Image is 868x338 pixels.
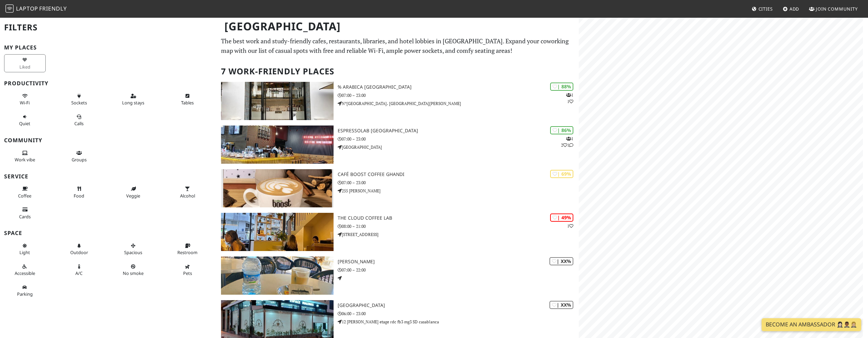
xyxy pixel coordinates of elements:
p: 07:00 – 23:00 [338,136,579,142]
span: Add [790,6,799,12]
img: LaptopFriendly [5,4,14,13]
span: Outdoor area [70,249,88,255]
button: Work vibe [4,147,46,165]
button: No smoke [113,261,154,279]
a: rose de medina | XX% [PERSON_NAME] 07:00 – 22:00 [217,256,578,295]
p: 1 [567,223,573,229]
span: People working [15,157,35,163]
p: 1 1 [566,92,573,105]
button: Wi-Fi [4,90,46,108]
a: Café BOOST COFFEE GHANDI | 69% Café BOOST COFFEE GHANDI 07:00 – 23:00 255 [PERSON_NAME] [217,169,578,207]
span: Veggie [126,193,140,199]
img: rose de medina [221,256,333,295]
button: Accessible [4,261,46,279]
span: Quiet [19,120,30,127]
p: 08:00 – 21:00 [338,223,579,230]
a: THE CLOUD COFFEE LAB | 49% 1 THE CLOUD COFFEE LAB 08:00 – 21:00 [STREET_ADDRESS] [217,213,578,251]
a: % Arabica Casablanca | 88% 11 % Arabica [GEOGRAPHIC_DATA] 07:00 – 23:00 N°[GEOGRAPHIC_DATA]، [GEO... [217,82,578,120]
h3: Service [4,173,213,180]
img: Café BOOST COFFEE GHANDI [221,169,333,207]
div: | 49% [550,214,573,221]
p: The best work and study-friendly cafes, restaurants, libraries, and hotel lobbies in [GEOGRAPHIC_... [221,36,574,56]
h3: Space [4,230,213,236]
button: Restroom [167,240,208,258]
span: Friendly [39,5,67,12]
button: Spacious [113,240,154,258]
button: Food [58,183,100,201]
p: 07:00 – 22:00 [338,267,579,273]
button: Quiet [4,111,46,129]
h3: Productivity [4,80,213,87]
p: [GEOGRAPHIC_DATA] [338,144,579,150]
span: Laptop [16,5,38,12]
span: Stable Wi-Fi [20,100,30,106]
span: Air conditioned [75,270,83,276]
button: Alcohol [167,183,208,201]
img: % Arabica Casablanca [221,82,333,120]
button: Light [4,240,46,258]
span: Smoke free [123,270,144,276]
span: Natural light [19,249,30,255]
h3: My Places [4,44,213,51]
button: Veggie [113,183,154,201]
button: Cards [4,204,46,222]
img: THE CLOUD COFFEE LAB [221,213,333,251]
span: Group tables [72,157,87,163]
a: Become an Ambassador 🤵🏻‍♀️🤵🏾‍♂️🤵🏼‍♀️ [762,318,861,331]
span: Power sockets [71,100,87,106]
button: Outdoor [58,240,100,258]
span: Spacious [124,249,142,255]
a: Join Community [806,3,860,15]
button: Pets [167,261,208,279]
div: | 86% [550,126,573,134]
span: Parking [17,291,33,297]
div: | XX% [549,257,573,265]
button: Parking [4,282,46,300]
h2: Filters [4,17,213,38]
button: Sockets [58,90,100,108]
h1: [GEOGRAPHIC_DATA] [219,17,577,36]
span: Join Community [816,6,858,12]
p: 06:00 – 23:00 [338,310,579,317]
p: 07:00 – 23:00 [338,179,579,186]
p: 12 [PERSON_NAME] etage rdc fb3 mg3 SD casablanca [338,319,579,325]
div: | 88% [550,83,573,90]
a: Cities [749,3,776,15]
span: Long stays [122,100,144,106]
span: Video/audio calls [74,120,84,127]
p: [STREET_ADDRESS] [338,231,579,238]
h3: THE CLOUD COFFEE LAB [338,215,579,221]
p: N°[GEOGRAPHIC_DATA]، [GEOGRAPHIC_DATA][PERSON_NAME] [338,100,579,107]
h3: % Arabica [GEOGRAPHIC_DATA] [338,84,579,90]
h3: [PERSON_NAME] [338,259,579,265]
p: 1 2 1 [561,135,573,148]
span: Coffee [18,193,31,199]
button: Calls [58,111,100,129]
p: 255 [PERSON_NAME] [338,188,579,194]
div: | 69% [550,170,573,178]
span: Food [74,193,84,199]
a: Add [780,3,802,15]
h3: Café BOOST COFFEE GHANDI [338,172,579,177]
span: Pet friendly [183,270,192,276]
span: Accessible [15,270,35,276]
a: LaptopFriendly LaptopFriendly [5,3,67,15]
img: Espressolab Morocco [221,126,333,164]
span: Credit cards [19,214,31,220]
button: Long stays [113,90,154,108]
span: Alcohol [180,193,195,199]
div: | XX% [549,301,573,309]
button: A/C [58,261,100,279]
p: 07:00 – 23:00 [338,92,579,99]
span: Restroom [177,249,197,255]
span: Work-friendly tables [181,100,194,106]
h2: 7 Work-Friendly Places [221,61,574,82]
button: Tables [167,90,208,108]
a: Espressolab Morocco | 86% 121 Espressolab [GEOGRAPHIC_DATA] 07:00 – 23:00 [GEOGRAPHIC_DATA] [217,126,578,164]
h3: Community [4,137,213,144]
button: Groups [58,147,100,165]
span: Cities [759,6,773,12]
h3: [GEOGRAPHIC_DATA] [338,303,579,308]
h3: Espressolab [GEOGRAPHIC_DATA] [338,128,579,134]
button: Coffee [4,183,46,201]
